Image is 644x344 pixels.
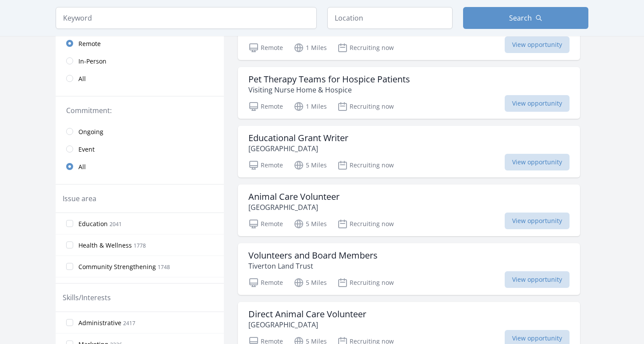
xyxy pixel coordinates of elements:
[78,74,86,83] span: All
[505,36,570,53] span: View opportunity
[248,202,340,213] p: [GEOGRAPHIC_DATA]
[463,7,588,29] button: Search
[337,101,394,112] p: Recruiting now
[248,160,283,170] p: Remote
[238,243,580,295] a: Volunteers and Board Members Tiverton Land Trust Remote 5 Miles Recruiting now View opportunity
[248,43,283,53] p: Remote
[248,143,348,154] p: [GEOGRAPHIC_DATA]
[294,101,327,112] p: 1 Miles
[294,160,327,170] p: 5 Miles
[238,67,580,119] a: Pet Therapy Teams for Hospice Patients Visiting Nurse Home & Hospice Remote 1 Miles Recruiting no...
[337,219,394,229] p: Recruiting now
[66,319,73,326] input: Administrative 2417
[63,292,111,303] legend: Skills/Interests
[56,158,224,175] a: All
[78,39,101,48] span: Remote
[248,319,366,330] p: [GEOGRAPHIC_DATA]
[78,220,108,228] span: Education
[509,13,532,23] span: Search
[248,74,410,85] h3: Pet Therapy Teams for Hospice Patients
[248,133,348,143] h3: Educational Grant Writer
[337,160,394,170] p: Recruiting now
[248,309,366,319] h3: Direct Animal Care Volunteer
[66,263,73,270] input: Community Strengthening 1748
[78,128,103,136] span: Ongoing
[238,126,580,177] a: Educational Grant Writer [GEOGRAPHIC_DATA] Remote 5 Miles Recruiting now View opportunity
[56,7,317,29] input: Keyword
[248,250,378,261] h3: Volunteers and Board Members
[78,262,156,271] span: Community Strengthening
[248,261,378,271] p: Tiverton Land Trust
[56,70,224,87] a: All
[56,140,224,158] a: Event
[66,220,73,227] input: Education 2041
[294,219,327,229] p: 5 Miles
[110,220,122,228] span: 2041
[248,192,340,202] h3: Animal Care Volunteer
[134,242,146,249] span: 1778
[123,319,135,327] span: 2417
[327,7,453,29] input: Location
[294,43,327,53] p: 1 Miles
[78,145,95,154] span: Event
[158,263,170,271] span: 1748
[66,105,213,116] legend: Commitment:
[505,154,570,170] span: View opportunity
[56,123,224,140] a: Ongoing
[505,213,570,229] span: View opportunity
[56,35,224,52] a: Remote
[505,95,570,112] span: View opportunity
[78,319,121,327] span: Administrative
[248,85,410,95] p: Visiting Nurse Home & Hospice
[78,241,132,250] span: Health & Wellness
[294,277,327,288] p: 5 Miles
[238,184,580,236] a: Animal Care Volunteer [GEOGRAPHIC_DATA] Remote 5 Miles Recruiting now View opportunity
[56,52,224,70] a: In-Person
[63,193,96,204] legend: Issue area
[248,219,283,229] p: Remote
[505,271,570,288] span: View opportunity
[248,101,283,112] p: Remote
[248,277,283,288] p: Remote
[337,277,394,288] p: Recruiting now
[66,241,73,248] input: Health & Wellness 1778
[78,57,106,66] span: In-Person
[78,163,86,171] span: All
[337,43,394,53] p: Recruiting now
